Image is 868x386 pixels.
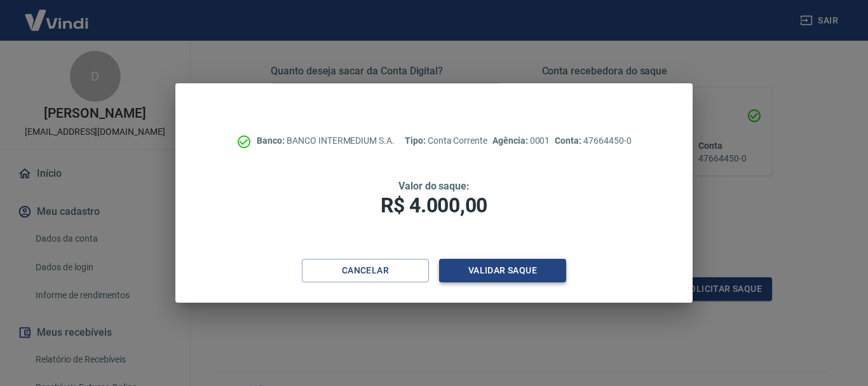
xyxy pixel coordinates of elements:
[405,134,487,148] p: Conta Corrente
[492,135,530,146] span: Agência:
[439,259,566,282] button: Validar saque
[555,134,631,148] p: 47664450-0
[257,135,287,146] span: Banco:
[302,259,429,282] button: Cancelar
[405,135,428,146] span: Tipo:
[381,193,487,217] span: R$ 4.000,00
[257,134,395,148] p: BANCO INTERMEDIUM S.A.
[555,135,583,146] span: Conta:
[492,134,550,148] p: 0001
[398,180,470,192] span: Valor do saque:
